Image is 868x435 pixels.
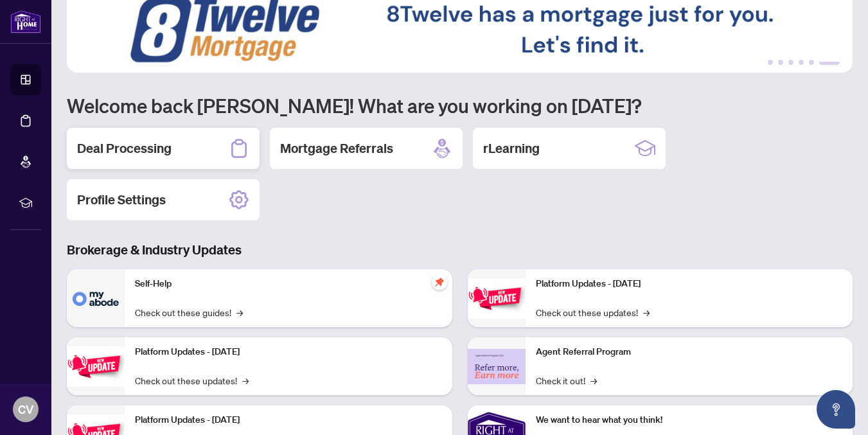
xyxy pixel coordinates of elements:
p: Agent Referral Program [536,345,843,359]
a: Check it out!→ [536,373,597,387]
a: Check out these updates!→ [135,373,249,387]
p: Platform Updates - [DATE] [135,413,442,427]
span: → [643,305,650,319]
span: CV [18,400,33,418]
span: → [590,373,597,387]
a: Check out these updates!→ [536,305,650,319]
span: → [236,305,243,319]
h1: Welcome back [PERSON_NAME]! What are you working on [DATE]? [67,93,853,118]
button: 6 [819,60,840,65]
h2: Profile Settings [77,191,166,209]
a: Check out these guides!→ [135,305,243,319]
button: 4 [799,60,804,65]
img: Platform Updates - June 23, 2025 [468,278,526,319]
p: Self-Help [135,277,442,291]
button: 3 [788,60,793,65]
h2: Deal Processing [77,139,172,157]
button: 1 [768,60,773,65]
h2: rLearning [483,139,540,157]
span: pushpin [432,274,447,290]
p: We want to hear what you think! [536,413,843,427]
p: Platform Updates - [DATE] [536,277,843,291]
h3: Brokerage & Industry Updates [67,241,853,259]
img: Agent Referral Program [468,349,526,384]
p: Platform Updates - [DATE] [135,345,442,359]
button: Open asap [817,390,855,429]
img: logo [10,10,41,33]
button: 2 [778,60,783,65]
img: Self-Help [67,269,125,327]
img: Platform Updates - September 16, 2025 [67,346,125,387]
button: 5 [809,60,814,65]
h2: Mortgage Referrals [280,139,393,157]
span: → [242,373,249,387]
